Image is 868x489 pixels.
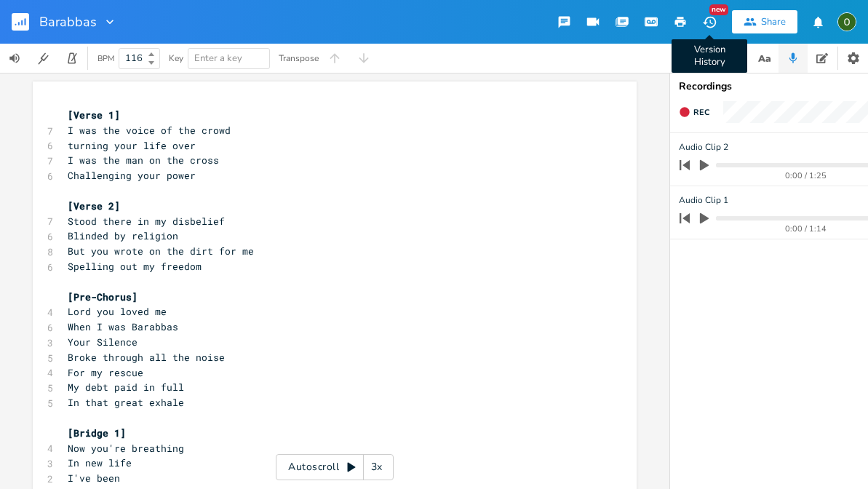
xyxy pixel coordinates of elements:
div: New [709,4,728,15]
span: Blinded by religion [68,229,178,242]
button: Share [732,10,797,33]
span: Spelling out my freedom [68,260,202,273]
span: Now you're breathing [68,442,184,455]
span: Challenging your power [68,169,196,182]
span: [Verse 2] [68,199,120,212]
span: Challenging your power [6,95,131,106]
span: Stood there in my disbelief [68,215,225,228]
span: Barabbas [6,6,52,10]
span: My debt paid in full [68,381,184,394]
div: Share [761,15,786,28]
span: I was the man on the cross [68,154,219,167]
span: [Verse 1] [68,108,120,122]
span: Broke through all the noise [68,351,225,364]
span: In that great exhale [68,396,184,409]
span: I was the man on the cross [6,81,154,92]
span: turning your life over [68,139,196,152]
span: When I was Barabbas [68,320,178,333]
span: Audio Clip 2 [679,140,728,154]
span: I was the voice of the crowd [6,53,165,64]
button: NewVersion History [695,9,724,35]
span: [Bridge 1] [68,426,126,440]
span: Barabbas [39,15,97,28]
span: Rec [693,107,709,118]
div: 3x [364,454,390,480]
div: Key [169,54,183,63]
span: [Pre-Chorus] [68,290,138,303]
span: For my rescue [68,366,143,379]
button: Rec [673,100,715,124]
span: turning your life over [6,67,131,78]
span: But you wrote on the dirt for me [68,244,254,258]
span: In new life [68,456,132,469]
span: [Verse 1] [6,39,57,49]
span: Your Silence [68,335,138,349]
span: Audio Clip 1 [679,194,728,207]
span: Lord you loved me [68,305,167,318]
span: I've been [68,472,120,485]
span: Enter a key [194,52,242,65]
span: I was the voice of the crowd [68,124,231,137]
div: Autoscroll [276,454,394,480]
div: BPM [97,55,114,63]
img: Omar Reyes [837,12,856,31]
div: Transpose [279,54,319,63]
